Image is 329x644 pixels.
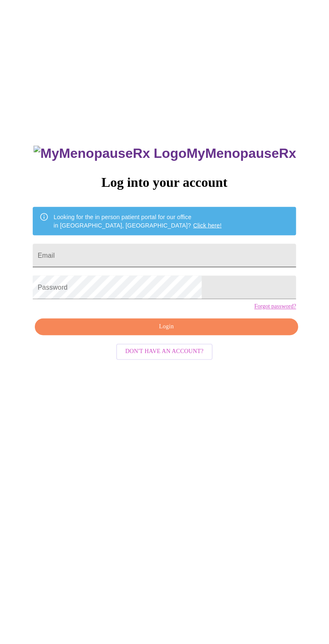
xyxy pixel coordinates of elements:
[254,304,296,310] a: Forgot password?
[34,146,296,161] h3: MyMenopauseRx
[33,175,296,190] h3: Log into your account
[44,322,289,332] span: Login
[116,344,213,360] button: Don't have an account?
[125,347,204,357] span: Don't have an account?
[54,209,222,233] div: Looking for the in person patient portal for our office in [GEOGRAPHIC_DATA], [GEOGRAPHIC_DATA]?
[35,319,298,336] button: Login
[34,146,186,161] img: MyMenopauseRx Logo
[114,348,215,355] a: Don't have an account?
[193,222,222,229] a: Click here!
